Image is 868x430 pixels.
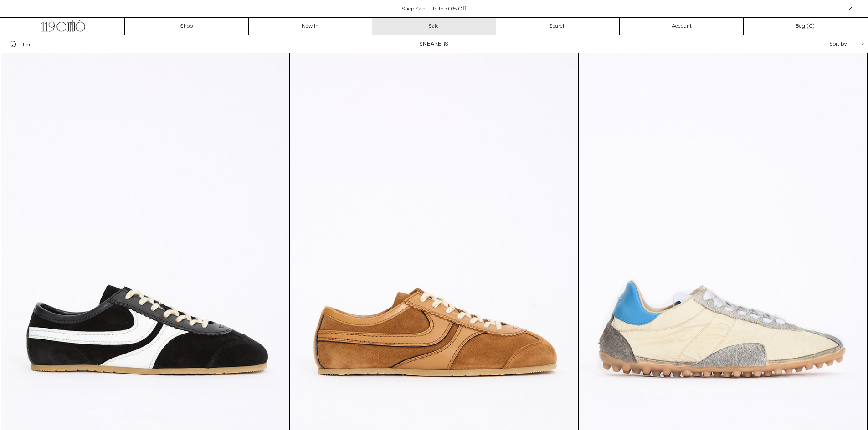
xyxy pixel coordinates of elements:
[402,5,466,13] a: Shop Sale - Up to 70% Off
[620,18,744,35] a: Account
[809,22,815,30] span: )
[496,18,620,35] a: Search
[249,18,373,35] a: New In
[776,35,858,53] div: Sort by
[809,23,812,30] span: 0
[125,18,249,35] a: Shop
[18,41,31,47] span: Filter
[372,18,496,35] a: Sale
[744,18,868,35] a: Bag ()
